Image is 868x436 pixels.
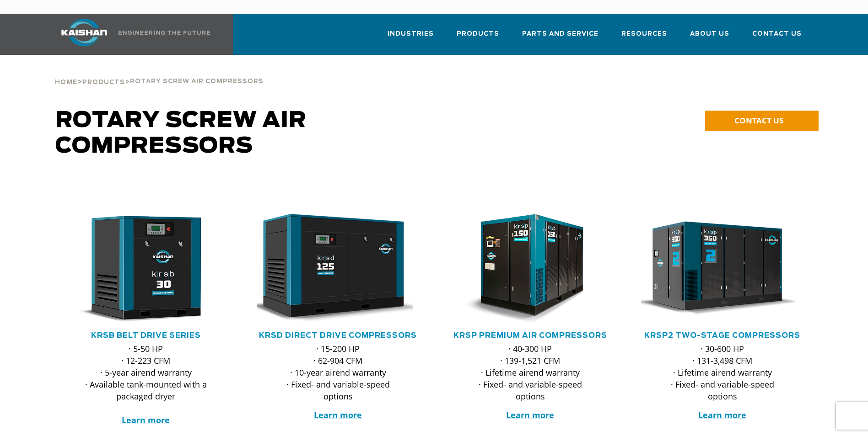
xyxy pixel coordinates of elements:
div: krsb30 [65,214,227,324]
a: Learn more [698,409,746,420]
a: Learn more [314,409,362,420]
a: Resources [621,22,667,53]
a: Industries [388,22,434,53]
span: Rotary Screw Air Compressors [55,110,307,157]
a: About Us [690,22,729,53]
a: Products [457,22,499,53]
span: Resources [621,29,667,39]
span: Contact Us [752,29,802,39]
a: Home [55,78,77,86]
a: KRSP2 Two-Stage Compressors [644,332,800,339]
img: krsp150 [442,214,605,324]
img: Engineering the future [119,31,210,35]
a: KRSB Belt Drive Series [91,332,201,339]
div: krsp350 [641,214,804,324]
a: Products [82,78,125,86]
a: Parts and Service [522,22,598,53]
img: krsp350 [634,214,797,324]
span: Parts and Service [522,29,598,39]
a: Contact Us [752,22,802,53]
span: CONTACT US [734,115,783,126]
a: Learn more [506,409,554,420]
span: Products [82,80,125,85]
div: > > [55,55,264,90]
a: KRSP Premium Air Compressors [453,332,607,339]
p: · 40-300 HP · 139-1,521 CFM · Lifetime airend warranty · Fixed- and variable-speed options [467,343,593,402]
img: krsd125 [250,214,413,324]
p: · 5-50 HP · 12-223 CFM · 5-year airend warranty · Available tank-mounted with a packaged dryer [83,343,209,426]
span: About Us [690,29,729,39]
a: Kaishan USA [50,14,212,55]
p: · 30-600 HP · 131-3,498 CFM · Lifetime airend warranty · Fixed- and variable-speed options [659,343,786,402]
div: krsd125 [257,214,420,324]
span: Industries [388,29,434,39]
img: krsb30 [58,214,221,324]
div: krsp150 [449,214,612,324]
a: CONTACT US [705,111,819,131]
span: Home [55,80,77,85]
p: · 15-200 HP · 62-904 CFM · 10-year airend warranty · Fixed- and variable-speed options [275,343,401,402]
span: Rotary Screw Air Compressors [130,79,264,85]
img: kaishan logo [50,19,119,46]
a: KRSD Direct Drive Compressors [259,332,417,339]
span: Products [457,29,499,39]
a: Learn more [122,415,170,425]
